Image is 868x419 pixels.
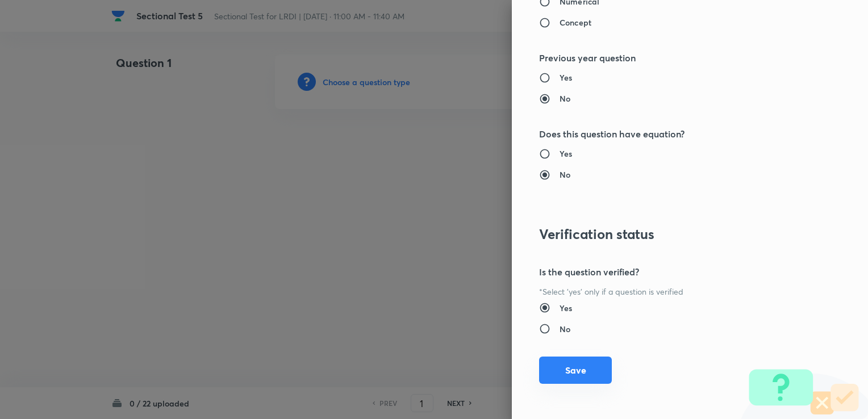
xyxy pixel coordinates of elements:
[539,127,803,141] h5: Does this question have equation?
[539,286,803,298] p: *Select 'yes' only if a question is verified
[560,323,570,335] h6: No
[539,265,803,279] h5: Is the question verified?
[560,72,572,83] h6: Yes
[560,148,572,160] h6: Yes
[560,93,570,104] h6: No
[539,51,803,65] h5: Previous year question
[560,169,570,181] h6: No
[539,226,803,242] h3: Verification status
[539,357,612,384] button: Save
[560,302,572,314] h6: Yes
[560,16,591,28] h6: Concept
